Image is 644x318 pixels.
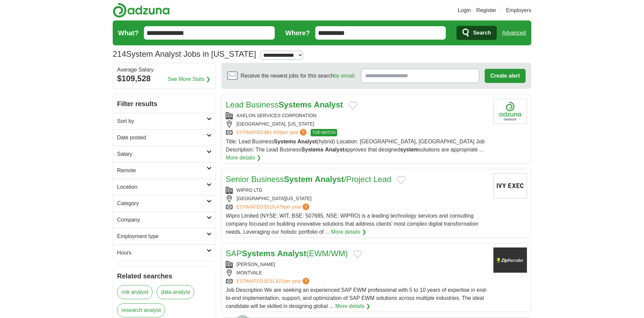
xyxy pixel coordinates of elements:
[335,302,370,310] a: More details ❯
[117,285,153,299] a: risk analyst
[457,26,496,40] button: Search
[302,147,324,152] strong: Systems
[226,154,261,162] a: More details ❯
[113,48,126,60] span: 214
[226,261,488,268] div: [PERSON_NAME]
[113,244,216,261] a: Hours
[476,6,496,14] a: Register
[226,269,488,276] div: MONTVALE
[506,6,531,14] a: Employers
[493,99,527,124] img: Company logo
[117,199,207,208] h2: Category
[502,26,526,40] a: Advanced
[236,129,308,136] a: ESTIMATED:$81,550per year?
[397,176,406,184] button: Add to favorite jobs
[117,271,212,281] h2: Related searches
[458,6,471,14] a: Login
[226,175,391,184] a: Senior BusinessSystem Analyst/Project Lead
[117,150,207,158] h2: Salary
[334,73,354,79] a: by email
[226,139,485,152] span: Title: Lead Business (hybrid) Location: [GEOGRAPHIC_DATA], [GEOGRAPHIC_DATA] Job Description: The...
[278,100,312,109] strong: Systems
[113,195,216,212] a: Category
[117,67,212,73] div: Average Salary
[117,73,212,85] div: $109,528
[226,249,348,258] a: SAPSystems Analyst(EWM/WM)
[117,216,207,224] h2: Company
[493,173,527,198] img: Company logo
[118,28,139,38] label: What?
[348,101,357,109] button: Add to favorite jobs
[113,179,216,195] a: Location
[226,287,487,309] span: Job Description We are seeking an experienced SAP EWM professional with 5 to 10 years of expertis...
[236,203,311,211] a: ESTIMATED:$118,479per year?
[117,134,207,142] h2: Date posted
[242,249,275,258] strong: Systems
[240,72,355,80] span: Receive the newest jobs for this search :
[113,228,216,244] a: Employment type
[400,147,419,152] strong: system
[264,130,281,135] span: $81,550
[168,75,211,83] a: See More Stats ❯
[285,28,310,38] label: Where?
[117,183,207,191] h2: Location
[493,247,527,273] img: Company logo
[264,278,284,284] span: $151,627
[236,278,311,285] a: ESTIMATED:$151,627per year?
[113,162,216,179] a: Remote
[117,303,165,317] a: research analyst
[353,250,362,258] button: Add to favorite jobs
[284,175,312,184] strong: System
[485,69,526,83] button: Create alert
[117,117,207,125] h2: Sort by
[473,26,491,40] span: Search
[113,3,170,18] img: Adzuna logo
[113,113,216,129] a: Sort by
[117,167,207,175] h2: Remote
[113,212,216,228] a: Company
[274,139,296,144] strong: Systems
[226,187,488,194] div: WIPRO LTD
[226,121,488,128] div: [GEOGRAPHIC_DATA], [US_STATE]
[311,129,337,136] span: TOP MATCH
[113,146,216,162] a: Salary
[226,100,343,109] a: Lead BusinessSystems Analyst
[303,203,309,210] span: ?
[300,129,307,136] span: ?
[277,249,306,258] strong: Analyst
[157,285,194,299] a: data analyst
[303,278,309,284] span: ?
[314,100,343,109] strong: Analyst
[113,49,256,58] h1: System Analyst Jobs in [US_STATE]
[113,95,216,113] h2: Filter results
[298,139,317,144] strong: Analyst
[264,204,284,210] span: $118,479
[113,129,216,146] a: Date posted
[226,112,488,119] div: AXELON SERVICES CORPORATION
[315,175,344,184] strong: Analyst
[325,147,344,152] strong: Analyst
[331,228,366,236] a: More details ❯
[226,195,488,202] div: [GEOGRAPHIC_DATA][US_STATE]
[117,249,207,257] h2: Hours
[117,232,207,240] h2: Employment type
[226,213,478,235] span: Wipro Limited (NYSE: WIT, BSE: 507685, NSE: WIPRO) is a leading technology services and consultin...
